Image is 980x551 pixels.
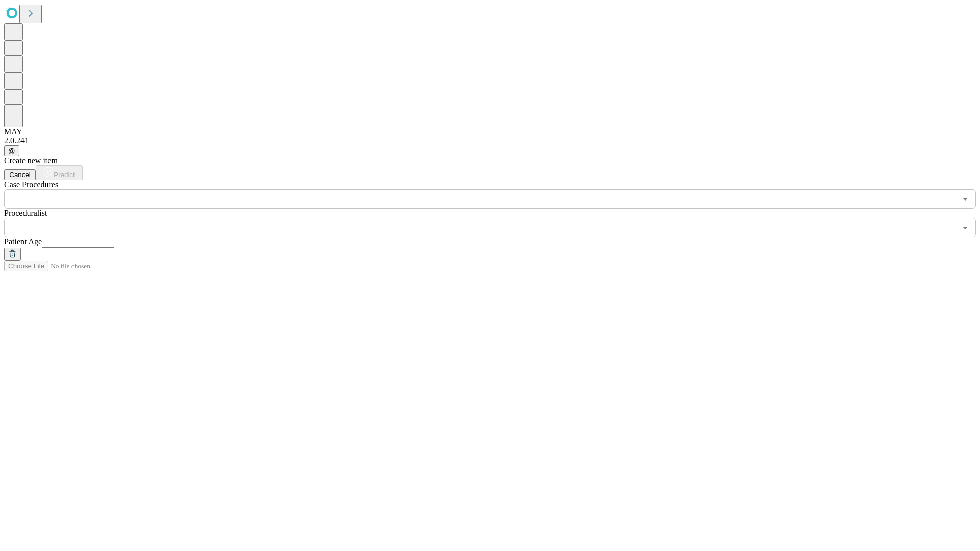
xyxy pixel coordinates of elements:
[4,209,47,217] span: Proceduralist
[4,136,976,145] div: 2.0.241
[54,171,75,179] span: Predict
[4,237,42,246] span: Patient Age
[4,145,19,156] button: @
[4,127,976,136] div: MAY
[958,192,972,206] button: Open
[4,169,36,180] button: Cancel
[8,147,15,155] span: @
[4,156,58,165] span: Create new item
[36,165,83,180] button: Predict
[958,220,972,235] button: Open
[4,180,58,189] span: Scheduled Procedure
[9,171,31,179] span: Cancel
